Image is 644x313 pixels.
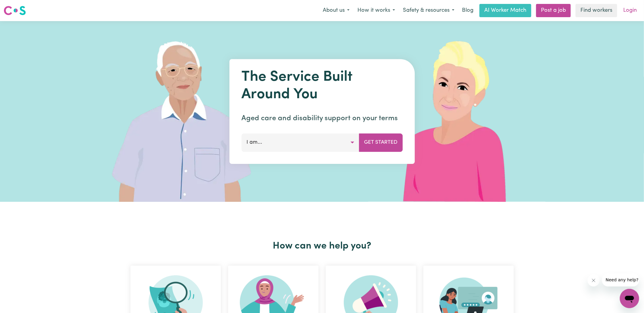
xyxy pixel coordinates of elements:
iframe: Message from company [602,273,639,286]
h1: The Service Built Around You [241,69,403,103]
button: About us [319,4,353,17]
button: How it works [353,4,399,17]
a: Post a job [536,4,571,17]
a: Careseekers logo [4,4,26,17]
button: I am... [241,133,359,152]
a: Find workers [576,4,617,17]
a: AI Worker Match [479,4,531,17]
button: Get Started [359,133,403,152]
img: Careseekers logo [4,5,26,16]
p: Aged care and disability support on your terms [241,113,403,124]
h2: How can we help you? [127,240,517,252]
button: Safety & resources [399,4,458,17]
iframe: Close message [588,274,600,286]
iframe: Button to launch messaging window [620,289,639,308]
a: Login [620,4,640,17]
a: Blog [458,4,477,17]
